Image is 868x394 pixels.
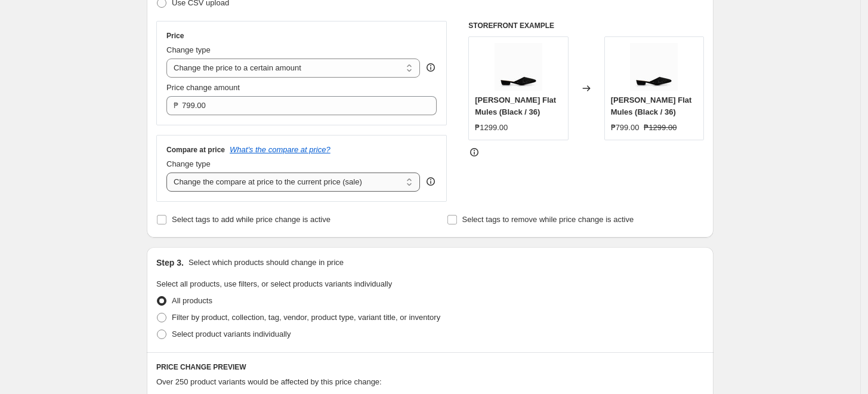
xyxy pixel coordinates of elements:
div: help [425,176,437,187]
span: Select tags to add while price change is active [172,215,330,224]
span: Over 250 product variants would be affected by this price change: [156,377,382,386]
strike: ₱1299.00 [644,122,677,134]
span: Price change amount [166,83,240,92]
p: Select which products should change in price [189,257,344,269]
h3: Price [166,31,184,41]
span: ₱ [174,101,178,110]
img: Skinner_Black_2_80x.jpg [630,43,678,91]
span: Filter by product, collection, tag, vendor, product type, variant title, or inventory [172,313,440,322]
span: Change type [166,159,211,168]
span: Select product variants individually [172,330,291,338]
div: ₱1299.00 [475,122,508,134]
h6: PRICE CHANGE PREVIEW [156,362,704,372]
h6: STOREFRONT EXAMPLE [468,21,704,30]
span: Select all products, use filters, or select products variants individually [156,279,392,288]
input: 80.00 [182,96,419,115]
h2: Step 3. [156,257,184,269]
span: All products [172,296,212,305]
span: Change type [166,45,211,54]
span: Select tags to remove while price change is active [462,215,634,224]
span: [PERSON_NAME] Flat Mules (Black / 36) [611,96,692,116]
img: Skinner_Black_2_80x.jpg [495,43,542,91]
div: ₱799.00 [611,122,640,134]
div: help [425,61,437,73]
h3: Compare at price [166,145,225,155]
span: [PERSON_NAME] Flat Mules (Black / 36) [475,96,556,116]
button: What's the compare at price? [230,145,330,154]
